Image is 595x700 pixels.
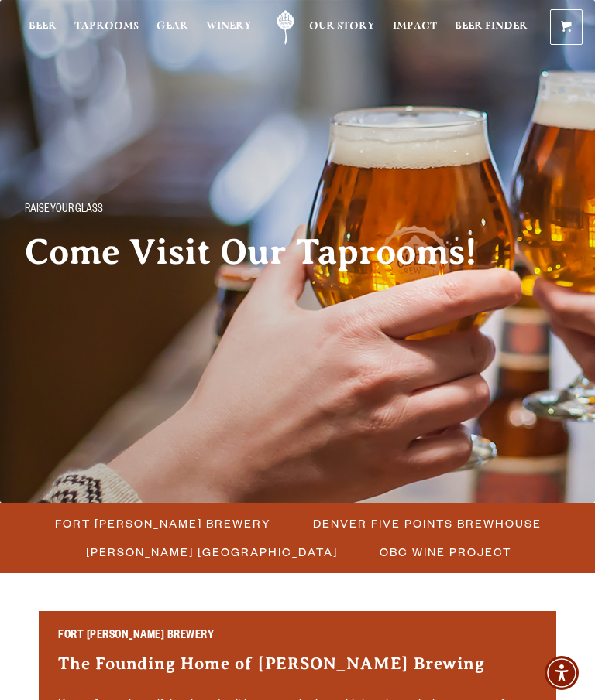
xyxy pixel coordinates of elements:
[380,541,511,563] span: OBC Wine Project
[46,512,279,534] a: Fort [PERSON_NAME] Brewery
[29,20,57,32] span: Beer
[455,10,528,45] a: Beer Finder
[74,10,139,45] a: Taprooms
[86,541,338,563] span: [PERSON_NAME] [GEOGRAPHIC_DATA]
[545,656,579,690] div: Accessibility Menu
[309,10,375,45] a: Our Story
[393,10,437,45] a: Impact
[29,10,57,45] a: Beer
[206,20,252,32] span: Winery
[313,512,542,534] span: Denver Five Points Brewhouse
[74,20,139,32] span: Taprooms
[156,20,188,32] span: Gear
[156,10,188,45] a: Gear
[304,512,549,534] a: Denver Five Points Brewhouse
[393,20,437,32] span: Impact
[25,200,103,220] span: Raise your glass
[77,541,346,563] a: [PERSON_NAME] [GEOGRAPHIC_DATA]
[267,10,305,45] a: Odell Home
[309,20,375,32] span: Our Story
[58,630,537,644] h2: Fort [PERSON_NAME] Brewery
[370,541,519,563] a: OBC Wine Project
[25,233,570,271] h2: Come Visit Our Taprooms!
[55,512,271,534] span: Fort [PERSON_NAME] Brewery
[58,652,537,690] h3: The Founding Home of [PERSON_NAME] Brewing
[206,10,252,45] a: Winery
[455,20,528,32] span: Beer Finder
